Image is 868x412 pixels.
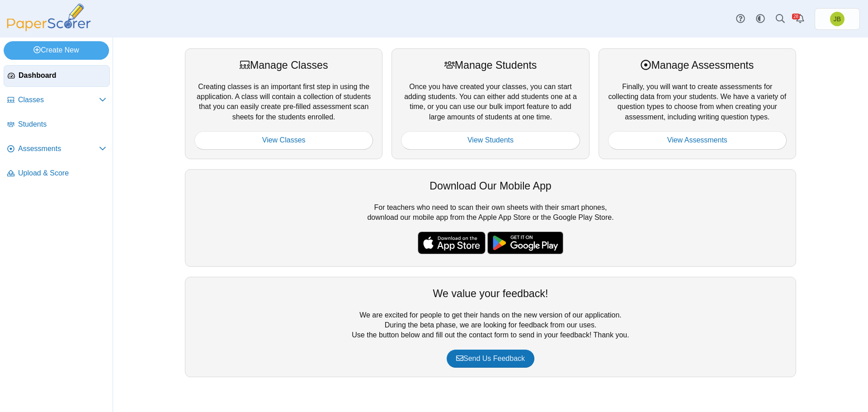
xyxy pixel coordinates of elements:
[194,58,373,72] div: Manage Classes
[608,131,787,149] a: View Assessments
[18,119,106,129] span: Students
[18,95,99,105] span: Classes
[487,232,563,254] img: google-play-badge.png
[194,131,373,149] a: View Classes
[18,168,106,178] span: Upload & Score
[194,286,787,301] div: We value your feedback!
[834,16,841,22] span: Joel Boyd
[4,41,109,59] a: Create New
[194,179,787,193] div: Download Our Mobile App
[392,48,589,159] div: Once you have created your classes, you can start adding students. You can either add students on...
[456,355,525,362] span: Send Us Feedback
[815,8,860,30] a: Joel Boyd
[790,9,810,29] a: Alerts
[18,144,99,154] span: Assessments
[4,114,110,136] a: Students
[4,90,110,111] a: Classes
[447,350,534,368] a: Send Us Feedback
[401,58,580,72] div: Manage Students
[185,48,382,159] div: Creating classes is an important first step in using the application. A class will contain a coll...
[4,25,94,33] a: PaperScorer
[4,163,110,185] a: Upload & Score
[4,138,110,160] a: Assessments
[4,65,110,87] a: Dashboard
[418,232,486,254] img: apple-store-badge.svg
[185,169,796,267] div: For teachers who need to scan their own sheets with their smart phones, download our mobile app f...
[185,277,796,377] div: We are excited for people to get their hands on the new version of our application. During the be...
[4,4,94,31] img: PaperScorer
[401,131,580,149] a: View Students
[830,12,844,26] span: Joel Boyd
[19,71,106,81] span: Dashboard
[608,58,787,72] div: Manage Assessments
[599,48,796,159] div: Finally, you will want to create assessments for collecting data from your students. We have a va...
